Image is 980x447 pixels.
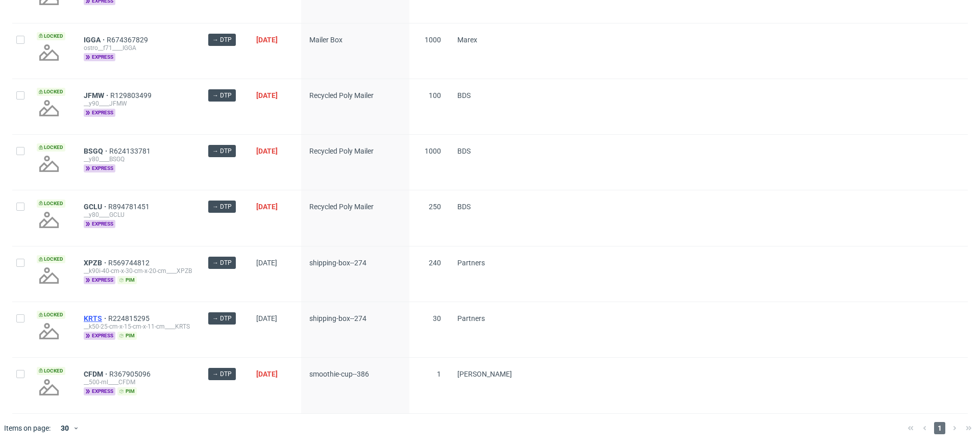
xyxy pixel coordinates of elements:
span: Marex [457,36,477,44]
span: express [84,53,115,61]
div: __y80____BSGQ [84,155,192,163]
span: Partners [457,259,485,267]
span: [DATE] [256,203,278,211]
span: → DTP [212,146,232,156]
div: __y90____JFMW [84,100,192,108]
span: Partners [457,314,485,322]
span: pim [117,332,137,340]
span: 240 [429,259,441,267]
img: no_design.png [37,319,61,343]
span: → DTP [212,91,232,100]
span: 100 [429,91,441,100]
span: Recycled Poly Mailer [309,203,374,211]
span: pim [117,276,137,284]
a: R569744812 [108,259,152,267]
span: [DATE] [256,259,277,267]
span: express [84,220,115,228]
span: express [84,332,115,340]
span: [DATE] [256,91,278,100]
span: → DTP [212,314,232,323]
a: BSGQ [84,147,109,155]
span: 30 [433,314,441,322]
img: no_design.png [37,208,61,232]
span: → DTP [212,258,232,267]
a: R624133781 [109,147,153,155]
img: no_design.png [37,96,61,120]
span: express [84,276,115,284]
span: 1 [437,370,441,378]
span: Locked [37,32,65,40]
span: Recycled Poly Mailer [309,91,374,100]
span: pim [117,387,137,395]
span: Items on page: [4,423,51,433]
span: 250 [429,203,441,211]
a: R224815295 [108,314,152,322]
div: __y80____GCLU [84,211,192,219]
span: express [84,164,115,172]
span: Locked [37,143,65,152]
a: R367905096 [109,370,153,378]
span: [DATE] [256,370,278,378]
span: [DATE] [256,147,278,155]
a: KRTS [84,314,108,322]
a: IGGA [84,36,107,44]
span: Locked [37,255,65,263]
span: BDS [457,147,471,155]
span: Locked [37,200,65,208]
img: no_design.png [37,152,61,176]
span: [DATE] [256,36,278,44]
span: → DTP [212,369,232,379]
span: Locked [37,367,65,375]
span: shipping-box--274 [309,259,366,267]
div: __k50-25-cm-x-15-cm-x-11-cm____KRTS [84,322,192,331]
span: 1000 [425,36,441,44]
span: BDS [457,203,471,211]
span: Locked [37,88,65,96]
span: 1000 [425,147,441,155]
span: → DTP [212,202,232,211]
span: [DATE] [256,314,277,322]
span: Locked [37,311,65,319]
a: R129803499 [110,91,154,100]
span: express [84,109,115,117]
span: [PERSON_NAME] [457,370,512,378]
a: R894781451 [108,203,152,211]
div: ostro__f71____IGGA [84,44,192,52]
span: Recycled Poly Mailer [309,147,374,155]
span: smoothie-cup--386 [309,370,369,378]
a: R674367829 [107,36,150,44]
a: CFDM [84,370,109,378]
span: 1 [934,422,945,434]
span: express [84,387,115,395]
div: __k90i-40-cm-x-30-cm-x-20-cm____XPZB [84,267,192,275]
span: → DTP [212,35,232,44]
span: Mailer Box [309,36,342,44]
img: no_design.png [37,40,61,65]
div: __500-ml____CFDM [84,378,192,386]
img: no_design.png [37,263,61,288]
a: XPZB [84,259,108,267]
span: BDS [457,91,471,100]
a: JFMW [84,91,110,100]
div: 30 [55,421,73,435]
span: shipping-box--274 [309,314,366,322]
img: no_design.png [37,375,61,400]
a: GCLU [84,203,108,211]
